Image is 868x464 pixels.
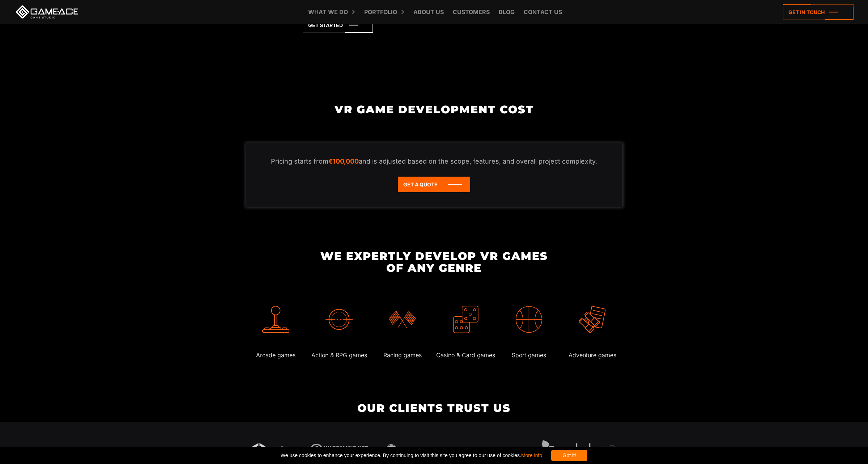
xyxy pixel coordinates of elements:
[242,250,627,274] h2: We Expertly Develop VR Games of Any Genre
[551,450,587,461] div: Got it!
[281,450,542,461] span: We use cookies to enhance your experience. By continuing to visit this site you agree to our use ...
[452,306,479,333] img: Casino card games icon
[783,4,854,20] a: Get in touch
[389,306,416,333] img: Racing games icon
[309,350,370,360] p: Action & RPG games
[386,444,443,456] img: Bigpoint logo
[562,350,623,360] p: Adventure games
[262,306,289,333] img: Arcade games icon
[515,306,542,333] img: Sport games icon
[252,443,292,458] img: Unity logo
[245,350,307,360] p: Arcade games
[303,17,373,33] a: Get started
[398,177,470,192] a: Get a Quote
[579,306,606,333] img: Adventure games icon
[576,443,616,457] img: Kalypso media logo
[328,157,359,165] em: €100,000
[526,440,558,460] img: Hopster logo
[260,157,608,166] p: Pricing starts from and is adjusted based on the scope, features, and overall project complexity.
[310,444,368,457] img: Wargaming logo
[242,104,627,115] h2: VR Game Development Cost
[498,350,560,360] p: Sport games
[435,350,497,360] p: Casino & Card games
[521,452,542,458] a: More info
[372,350,433,360] p: Racing games
[325,306,353,333] img: Action rpg games icon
